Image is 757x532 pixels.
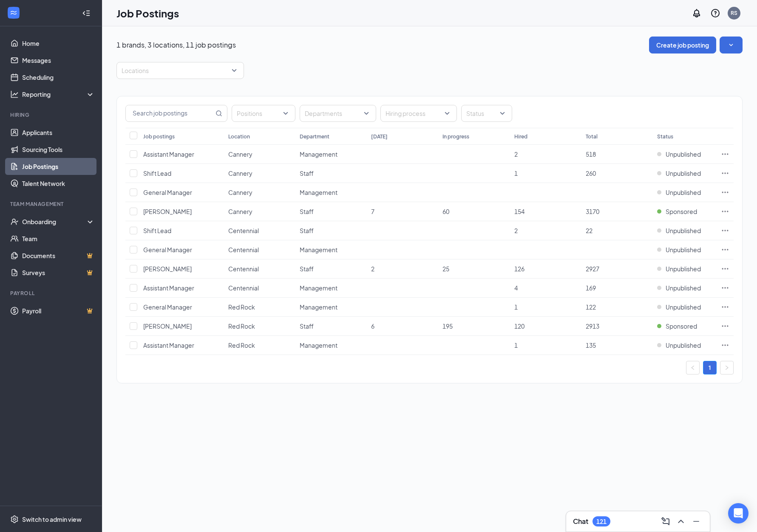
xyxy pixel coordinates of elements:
svg: ComposeMessage [661,516,671,526]
span: Unpublished [666,226,701,235]
span: 6 [371,322,374,330]
div: Department [300,133,329,140]
p: 1 brands, 3 locations, 11 job postings [116,40,236,50]
svg: Analysis [10,90,19,99]
span: Cannery [228,150,252,158]
span: Management [300,303,337,311]
a: SurveysCrown [22,264,95,281]
span: 126 [514,265,525,273]
td: Management [295,298,367,317]
a: Sourcing Tools [22,141,95,158]
a: Job Postings [22,158,95,175]
svg: Ellipses [721,207,729,216]
a: Scheduling [22,69,95,86]
svg: Settings [10,515,19,524]
a: Applicants [22,124,95,141]
span: Management [300,246,337,253]
svg: UserCheck [10,217,19,226]
span: 154 [514,208,525,215]
div: Location [228,133,250,140]
td: Centennial [224,279,295,298]
td: Management [295,336,367,355]
div: Hiring [10,111,93,118]
button: Create job posting [649,37,716,53]
svg: Ellipses [721,303,729,311]
span: General Manager [143,189,192,196]
span: Centennial [228,227,259,234]
svg: Ellipses [721,265,729,273]
span: 195 [442,322,453,330]
td: Cannery [224,202,295,221]
td: Centennial [224,259,295,279]
div: Open Intercom Messenger [728,503,748,524]
td: Management [295,183,367,202]
span: Centennial [228,246,259,253]
span: Shift Lead [143,227,171,234]
svg: Ellipses [721,169,729,177]
button: right [720,361,734,374]
span: Red Rock [228,341,255,349]
svg: WorkstreamLogo [9,8,18,17]
span: Centennial [228,284,259,292]
td: Red Rock [224,298,295,317]
a: Home [22,35,95,52]
span: Centennial [228,265,259,273]
span: Shift Lead [143,169,171,177]
svg: Collapse [82,9,91,17]
button: SmallChevronDown [720,37,743,53]
button: ChevronUp [674,515,688,528]
span: Cannery [228,189,252,196]
button: Minimize [689,515,703,528]
a: Talent Network [22,175,95,192]
span: Assistant Manager [143,341,194,349]
span: [PERSON_NAME] [143,265,192,273]
svg: Ellipses [721,341,729,349]
span: Unpublished [666,150,701,158]
svg: SmallChevronDown [727,41,735,49]
span: Sponsored [666,322,697,330]
th: Hired [510,128,581,145]
span: Staff [300,227,314,234]
svg: Minimize [691,516,701,526]
td: Staff [295,259,367,279]
div: 121 [596,518,607,525]
td: Cannery [224,145,295,164]
svg: Ellipses [721,284,729,292]
h3: Chat [573,517,588,526]
h1: Job Postings [116,6,179,20]
span: 4 [514,284,518,292]
span: General Manager [143,246,192,253]
span: 135 [586,341,596,349]
svg: Ellipses [721,322,729,330]
span: 60 [442,208,449,215]
span: 25 [442,265,449,273]
span: [PERSON_NAME] [143,322,192,330]
span: 122 [586,303,596,311]
a: Messages [22,52,95,69]
li: Previous Page [686,361,700,374]
span: Red Rock [228,303,255,311]
span: 2 [514,150,518,158]
div: Switch to admin view [22,515,82,524]
span: 3170 [586,208,599,215]
span: Sponsored [666,207,697,216]
span: Staff [300,169,314,177]
a: Team [22,230,95,247]
span: Unpublished [666,284,701,292]
span: Management [300,284,337,292]
div: Onboarding [22,217,88,226]
div: Reporting [22,90,95,99]
a: 1 [703,361,716,374]
span: 2 [514,227,518,234]
input: Search job postings [126,105,214,121]
li: Next Page [720,361,734,374]
td: Cannery [224,183,295,202]
svg: QuestionInfo [710,8,720,18]
span: 1 [514,169,518,177]
span: Unpublished [666,303,701,311]
button: ComposeMessage [659,515,672,528]
th: [DATE] [367,128,438,145]
th: In progress [438,128,510,145]
th: Status [653,128,717,145]
td: Staff [295,202,367,221]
